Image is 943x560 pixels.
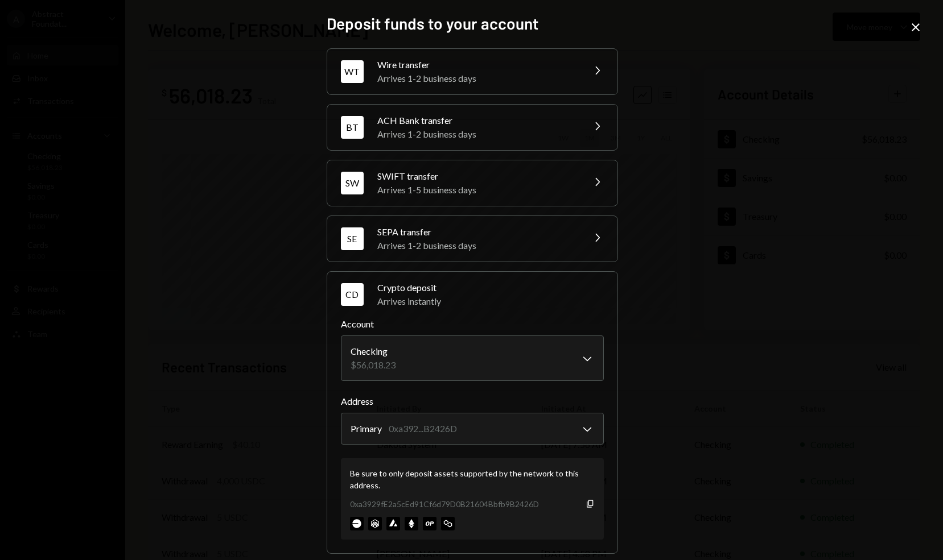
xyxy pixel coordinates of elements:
button: WTWire transferArrives 1-2 business days [327,49,617,94]
button: BTACH Bank transferArrives 1-2 business days [327,105,617,150]
div: SE [341,227,364,250]
div: Wire transfer [377,58,576,72]
div: Be sure to only deposit assets supported by the network to this address. [350,467,595,491]
button: Address [341,413,604,445]
div: ACH Bank transfer [377,114,576,127]
div: SWIFT transfer [377,169,576,183]
img: polygon-mainnet [441,517,455,530]
div: Arrives 1-2 business days [377,72,576,85]
div: Arrives 1-2 business days [377,127,576,141]
img: optimism-mainnet [423,517,437,530]
div: WT [341,60,364,83]
h2: Deposit funds to your account [327,13,617,35]
label: Address [341,395,604,408]
div: 0xa3929fE2a5cEd91Cf6d79D0B21604Bbfb9B2426D [350,498,539,510]
div: Arrives 1-2 business days [377,239,576,252]
div: SEPA transfer [377,225,576,239]
img: ethereum-mainnet [405,517,418,530]
button: Account [341,335,604,381]
button: SWSWIFT transferArrives 1-5 business days [327,160,617,206]
img: base-mainnet [350,517,364,530]
img: arbitrum-mainnet [368,517,382,530]
button: CDCrypto depositArrives instantly [327,272,617,317]
div: CD [341,283,364,306]
img: avalanche-mainnet [386,517,400,530]
div: SW [341,172,364,194]
label: Account [341,317,604,331]
div: Crypto deposit [377,281,604,294]
div: CDCrypto depositArrives instantly [341,317,604,540]
div: Arrives instantly [377,294,604,308]
div: 0xa392...B2426D [389,422,457,435]
button: SESEPA transferArrives 1-2 business days [327,216,617,262]
div: Arrives 1-5 business days [377,183,576,197]
div: BT [341,116,364,139]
